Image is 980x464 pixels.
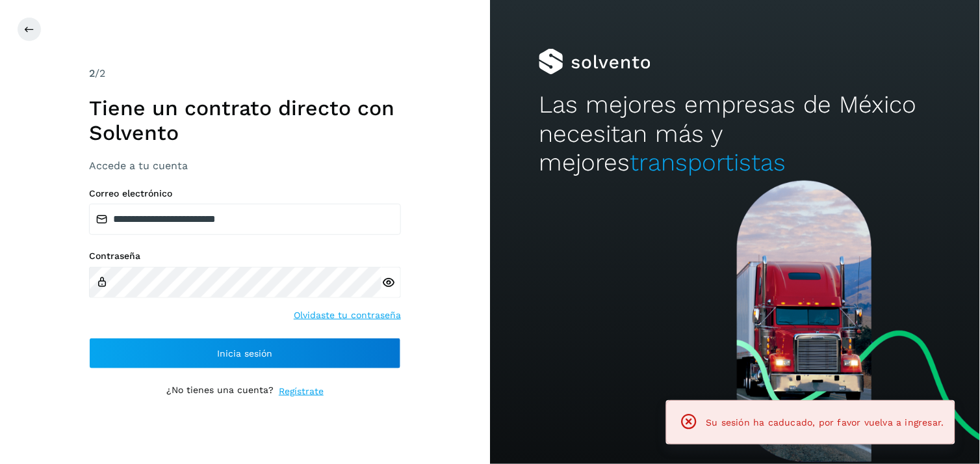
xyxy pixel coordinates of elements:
span: 2 [89,67,95,79]
label: Correo electrónico [89,188,401,199]
h2: Las mejores empresas de México necesitan más y mejores [539,90,931,177]
label: Contraseña [89,251,401,262]
h3: Accede a tu cuenta [89,159,401,172]
h1: Tiene un contrato directo con Solvento [89,96,401,146]
div: /2 [89,66,401,81]
button: Inicia sesión [89,338,401,369]
span: Inicia sesión [218,349,273,358]
p: ¿No tienes una cuenta? [166,385,274,398]
a: Regístrate [279,385,324,398]
span: Su sesión ha caducado, por favor vuelva a ingresar. [706,417,944,428]
a: Olvidaste tu contraseña [294,308,401,322]
span: transportistas [630,148,786,176]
